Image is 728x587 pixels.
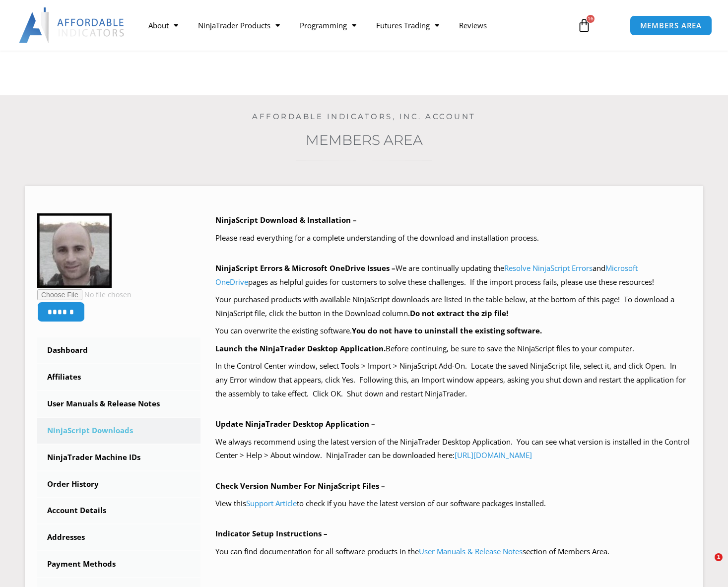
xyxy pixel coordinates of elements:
p: We are continually updating the and pages as helpful guides for customers to solve these challeng... [215,261,691,289]
b: You do not have to uninstall the existing software. [352,326,542,335]
span: MEMBERS AREA [640,22,702,29]
a: NinjaScript Downloads [37,418,200,444]
a: Support Article [246,498,297,508]
p: You can find documentation for all software products in the section of Members Area. [215,545,691,559]
a: Programming [290,14,366,37]
b: Update NinjaTrader Desktop Application – [215,419,375,429]
a: [URL][DOMAIN_NAME] [455,450,532,460]
a: Affiliates [37,364,200,390]
a: Futures Trading [366,14,449,37]
p: Please read everything for a complete understanding of the download and installation process. [215,231,691,245]
p: You can overwrite the existing software. [215,324,691,338]
a: Microsoft OneDrive [215,263,638,287]
b: Indicator Setup Instructions – [215,528,328,538]
a: User Manuals & Release Notes [419,546,523,556]
a: NinjaTrader Products [188,14,290,37]
p: View this to check if you have the latest version of our software packages installed. [215,497,691,511]
p: Your purchased products with available NinjaScript downloads are listed in the table below, at th... [215,293,691,321]
b: Do not extract the zip file! [410,308,508,318]
p: Before continuing, be sure to save the NinjaScript files to your computer. [215,342,691,356]
span: 1 [715,553,723,561]
img: LogoAI | Affordable Indicators – NinjaTrader [19,7,126,43]
p: We always recommend using the latest version of the NinjaTrader Desktop Application. You can see ... [215,435,691,463]
nav: Menu [138,14,568,37]
b: NinjaScript Download & Installation – [215,215,357,225]
a: Reviews [449,14,497,37]
a: Account Details [37,498,200,523]
a: 16 [562,11,606,40]
a: Dashboard [37,337,200,363]
iframe: Intercom live chat [694,553,718,577]
p: In the Control Center window, select Tools > Import > NinjaScript Add-On. Locate the saved NinjaS... [215,359,691,401]
a: Affordable Indicators, Inc. Account [252,112,476,121]
b: Launch the NinjaTrader Desktop Application. [215,343,386,353]
a: NinjaTrader Machine IDs [37,445,200,470]
a: Members Area [306,131,423,148]
a: MEMBERS AREA [630,15,713,36]
b: Check Version Number For NinjaScript Files – [215,481,385,491]
a: Addresses [37,524,200,550]
img: 71d51b727fd0980defc0926a584480a80dca29e5385b7c6ff19b9310cf076714 [37,213,112,288]
span: 16 [587,15,595,23]
b: NinjaScript Errors & Microsoft OneDrive Issues – [215,263,396,273]
a: About [138,14,188,37]
a: Payment Methods [37,551,200,577]
a: Order History [37,471,200,497]
a: User Manuals & Release Notes [37,391,200,417]
a: Resolve NinjaScript Errors [504,263,593,273]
